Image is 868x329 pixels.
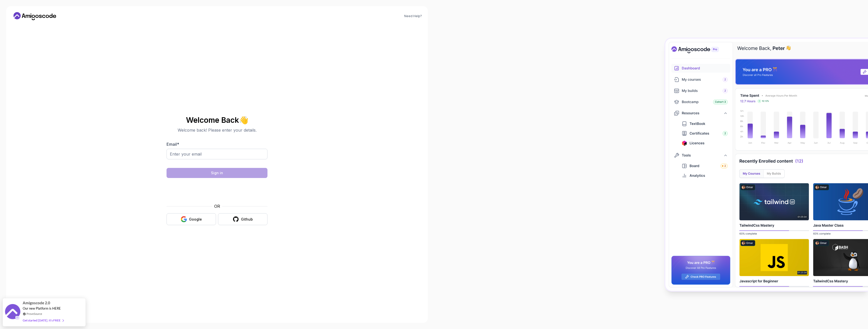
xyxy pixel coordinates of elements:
button: Google [167,213,216,225]
a: Home link [12,12,58,20]
p: OR [214,203,220,209]
p: Welcome back! Please enter your details. [167,127,267,133]
a: ProveSource [26,312,42,316]
a: Need Help? [404,14,422,18]
button: Github [218,213,267,225]
span: 👋 [238,115,249,125]
div: Google [189,217,202,222]
label: Email * [167,142,179,147]
img: Amigoscode Dashboard [665,39,868,291]
h2: Welcome Back [167,116,267,124]
button: Sign in [167,168,267,178]
iframe: Widget containing checkbox for hCaptcha security challenge [179,181,255,200]
span: Our new Platform is HERE [23,306,61,310]
input: Enter your email [167,149,267,159]
div: Get started [DATE]. It's FREE [23,317,64,323]
div: Github [241,217,253,222]
img: provesource social proof notification image [5,304,20,320]
span: Amigoscode 2.0 [23,300,50,306]
div: Sign in [211,170,223,175]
